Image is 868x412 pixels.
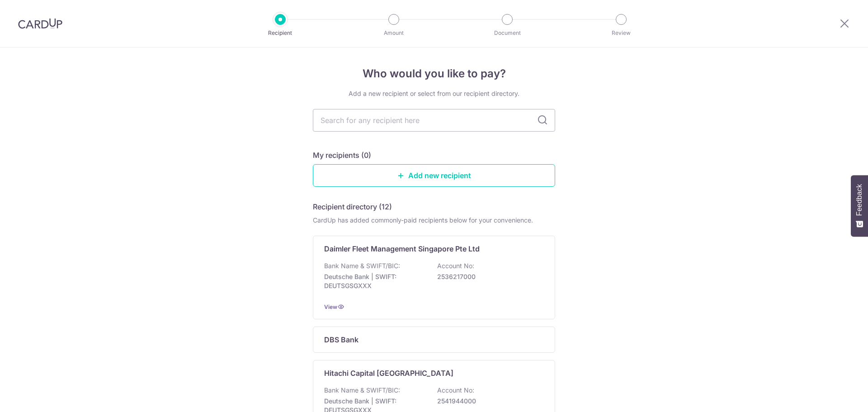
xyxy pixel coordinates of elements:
p: Review [588,28,655,38]
a: View [324,303,337,310]
p: Amount [360,28,427,38]
p: 2541944000 [437,397,538,406]
p: DBS Bank [324,334,359,345]
p: Recipient [247,28,314,38]
a: Add new recipient [313,164,555,187]
p: Bank Name & SWIFT/BIC: [324,261,400,270]
p: Deutsche Bank | SWIFT: DEUTSGSGXXX [324,272,425,290]
img: CardUp [18,18,62,29]
span: Feedback [855,184,863,216]
div: CardUp has added commonly-paid recipients below for your convenience. [313,216,555,225]
p: Account No: [437,261,474,270]
p: 2536217000 [437,272,538,281]
iframe: Opens a widget where you can find more information [811,385,859,407]
p: Hitachi Capital [GEOGRAPHIC_DATA] [324,368,453,379]
p: Document [474,28,541,38]
p: Bank Name & SWIFT/BIC: [324,386,400,395]
div: Add a new recipient or select from our recipient directory. [313,89,555,98]
h4: Who would you like to pay? [313,66,555,82]
button: Feedback - Show survey [851,175,868,237]
p: Account No: [437,386,474,395]
input: Search for any recipient here [313,109,555,132]
h5: Recipient directory (12) [313,201,392,212]
h5: My recipients (0) [313,150,371,161]
p: Daimler Fleet Management Singapore Pte Ltd [324,243,480,254]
